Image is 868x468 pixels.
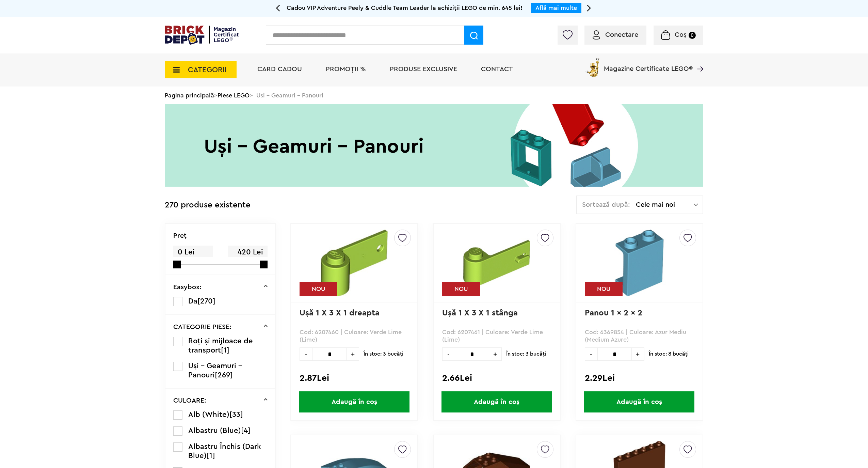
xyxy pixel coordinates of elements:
span: Alb (White) [188,411,229,418]
span: Roți și mijloace de transport [188,337,253,354]
span: Adaugă în coș [299,391,409,412]
span: - [442,347,455,361]
img: Uşă 1 X 3 X 1 stânga [454,230,539,296]
span: [269] [215,371,233,379]
div: 2.29Lei [585,374,694,383]
div: NOU [585,282,623,296]
span: CATEGORII [188,66,227,74]
span: Albastru Închis (Dark Blue) [188,443,261,459]
a: Conectare [593,31,638,38]
span: [33] [229,411,243,418]
a: Card Cadou [257,66,302,73]
span: + [632,347,644,361]
span: Adaugă în coș [441,391,552,412]
p: Preţ [173,232,187,239]
p: Cod: 6369854 | Culoare: Azur Mediu (Medium Azure) [585,328,694,344]
span: Magazine Certificate LEGO® [604,57,693,72]
a: Panou 1 x 2 x 2 [585,309,642,317]
a: Produse exclusive [390,66,457,73]
a: Adaugă în coș [291,391,417,412]
p: Cod: 6207461 | Culoare: Verde Lime (Lime) [442,328,551,344]
span: Conectare [605,31,638,38]
span: În stoc: 3 bucăţi [506,347,546,361]
img: Panou 1 x 2 x 2 [597,230,682,296]
p: Easybox: [173,284,202,291]
div: NOU [442,282,480,296]
a: Piese LEGO [218,92,250,98]
div: NOU [300,282,337,296]
span: - [585,347,597,361]
div: > > Usi - Geamuri - Panouri [165,87,703,104]
span: [1] [221,346,229,354]
div: 2.66Lei [442,374,551,383]
span: Adaugă în coș [584,391,694,412]
span: [4] [241,427,251,434]
a: Contact [481,66,513,73]
img: Uşă 1 X 3 X 1 dreapta [312,230,397,296]
p: CULOARE: [173,397,206,404]
span: În stoc: 3 bucăţi [364,347,403,361]
div: 270 produse existente [165,196,251,215]
a: Magazine Certificate LEGO® [693,57,703,63]
span: Da [188,297,197,305]
span: 0 Lei [173,246,213,259]
a: Uşă 1 X 3 X 1 dreapta [300,309,380,317]
p: CATEGORIE PIESE: [173,324,231,330]
span: Cadou VIP Adventure Peely & Cuddle Team Leader la achiziții LEGO de min. 645 lei! [287,5,523,11]
span: [1] [207,452,215,459]
span: Uşi - Geamuri - Panouri [188,362,242,379]
a: PROMOȚII % [326,66,366,73]
a: Uşă 1 X 3 X 1 stânga [442,309,518,317]
img: Usi - Geamuri - Panouri [165,104,703,187]
span: Coș [675,31,687,38]
span: În stoc: 8 bucăţi [649,347,689,361]
small: 0 [689,32,696,39]
a: Adaugă în coș [576,391,703,412]
a: Adaugă în coș [434,391,560,412]
a: Pagina principală [165,92,214,98]
span: Cele mai noi [636,201,694,208]
span: 420 Lei [228,246,267,259]
p: Cod: 6207460 | Culoare: Verde Lime (Lime) [300,328,409,344]
span: - [300,347,312,361]
div: 2.87Lei [300,374,409,383]
span: [270] [197,297,215,305]
a: Află mai multe [535,5,577,11]
span: + [489,347,502,361]
span: + [347,347,359,361]
span: Sortează după: [582,201,630,208]
span: Albastru (Blue) [188,427,241,434]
